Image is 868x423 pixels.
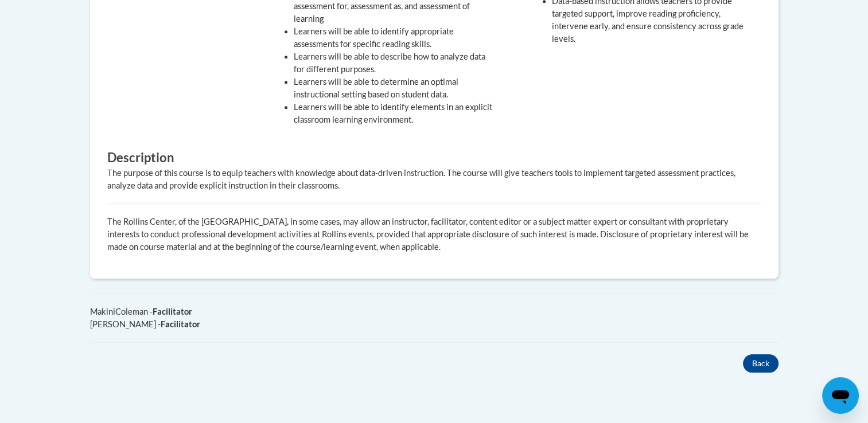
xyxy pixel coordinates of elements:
button: Back [743,354,779,373]
b: Facilitator [153,307,192,316]
li: Learners will be able to identify elements in an explicit classroom learning environment. [294,101,495,126]
div: The purpose of this course is to equip teachers with knowledge about data-driven instruction. The... [107,167,761,192]
div: MakiniColeman - [90,305,779,318]
li: Learners will be able to identify appropriate assessments for specific reading skills. [294,25,495,50]
p: The Rollins Center, of the [GEOGRAPHIC_DATA], in some cases, may allow an instructor, facilitator... [107,216,761,253]
b: Facilitator [161,319,200,329]
li: Learners will be able to describe how to analyze data for different purposes. [294,50,495,76]
iframe: Button to launch messaging window [822,377,859,414]
li: Learners will be able to determine an optimal instructional setting based on student data. [294,76,495,101]
div: [PERSON_NAME] - [90,318,779,331]
h3: Description [107,149,761,167]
